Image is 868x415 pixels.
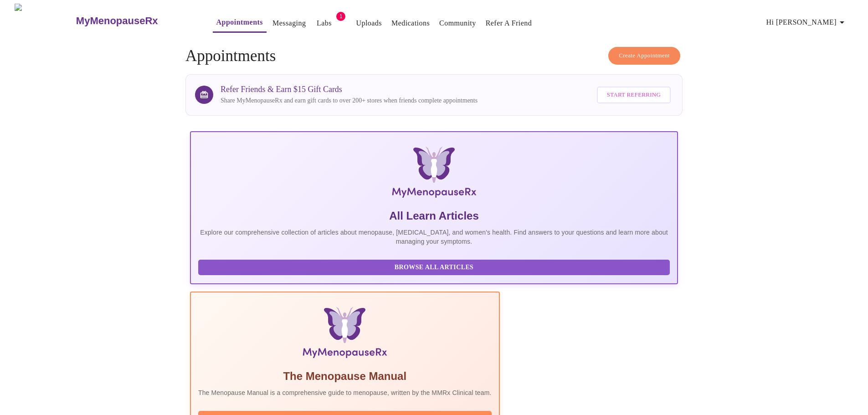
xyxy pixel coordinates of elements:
[198,369,492,384] h5: The Menopause Manual
[213,13,267,33] button: Appointments
[207,262,661,273] span: Browse All Articles
[272,147,596,201] img: MyMenopauseRx Logo
[216,16,263,29] a: Appointments
[352,14,385,32] button: Uploads
[309,14,339,32] button: Labs
[336,12,345,21] span: 1
[595,82,673,108] a: Start Referring
[272,17,306,30] a: Messaging
[75,5,194,37] a: MyMenopauseRx
[597,87,671,103] button: Start Referring
[391,17,430,30] a: Medications
[76,15,158,27] h3: MyMenopauseRx
[198,228,670,246] p: Explore our comprehensive collection of articles about menopause, [MEDICAL_DATA], and women's hea...
[763,13,851,31] button: Hi [PERSON_NAME]
[221,85,478,94] h3: Refer Friends & Earn $15 Gift Cards
[198,260,670,276] button: Browse All Articles
[198,263,672,271] a: Browse All Articles
[15,4,75,38] img: MyMenopauseRx Logo
[269,14,309,32] button: Messaging
[198,209,670,223] h5: All Learn Articles
[608,47,680,65] button: Create Appointment
[766,16,847,29] span: Hi [PERSON_NAME]
[356,17,382,30] a: Uploads
[198,388,492,397] p: The Menopause Manual is a comprehensive guide to menopause, written by the MMRx Clinical team.
[482,14,536,32] button: Refer a Friend
[619,51,670,61] span: Create Appointment
[607,90,661,100] span: Start Referring
[439,17,476,30] a: Community
[436,14,480,32] button: Community
[486,17,532,30] a: Refer a Friend
[221,96,478,105] p: Share MyMenopauseRx and earn gift cards to over 200+ stores when friends complete appointments
[245,307,445,362] img: Menopause Manual
[317,17,332,30] a: Labs
[388,14,433,32] button: Medications
[185,47,683,65] h4: Appointments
